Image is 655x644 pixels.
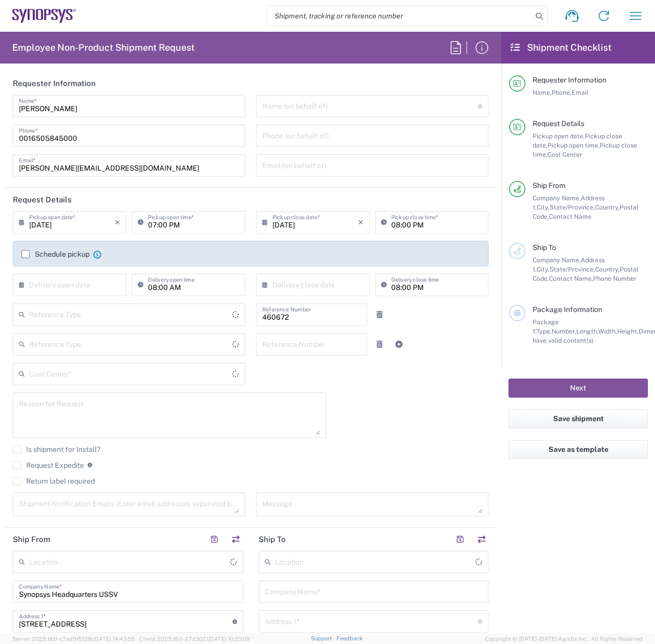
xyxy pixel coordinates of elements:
[533,194,581,202] span: Company Name,
[572,89,588,96] span: Email
[12,636,135,642] span: Server: 2025.18.0-c7ad5f513fb
[549,213,591,220] span: Contact Name
[537,203,550,211] span: City,
[533,243,556,252] span: Ship To
[139,636,250,642] span: Client: 2025.18.0-27d3021
[536,327,552,335] span: Type,
[533,119,584,128] span: Request Details
[13,195,72,205] h2: Request Details
[485,634,643,643] span: Copyright © [DATE]-[DATE] Agistix Inc., All Rights Reserved
[617,327,639,335] span: Height,
[552,89,572,96] span: Phone,
[547,141,600,149] span: Pickup open time,
[358,214,364,231] i: ×
[533,76,606,84] span: Requester Information
[537,265,550,273] span: City,
[595,265,620,273] span: Country,
[549,275,593,282] span: Contact Name,
[533,89,552,96] span: Name,
[12,41,195,54] h2: Employee Non-Product Shipment Request
[509,379,648,398] button: Next
[550,265,595,273] span: State/Province,
[13,78,96,89] h2: Requester Information
[552,327,576,335] span: Number,
[595,203,620,211] span: Country,
[208,636,250,642] span: [DATE] 10:20:09
[372,307,387,322] a: Remove Reference
[372,337,387,351] a: Remove Reference
[22,250,90,258] label: Schedule pickup
[267,6,532,26] input: Shipment, tracking or reference number
[533,181,565,190] span: Ship From
[13,534,50,545] h2: Ship From
[511,41,611,54] h2: Shipment Checklist
[576,327,598,335] span: Length,
[311,635,336,641] a: Support
[533,318,559,335] span: Package 1:
[593,275,637,282] span: Phone Number
[509,409,648,428] button: Save shipment
[336,635,363,641] a: Feedback
[550,203,595,211] span: State/Province,
[533,132,585,140] span: Pickup open date,
[13,445,100,453] label: Is shipment for Install?
[13,461,84,469] label: Request Expedite
[547,151,582,158] span: Cost Center
[509,440,648,459] button: Save as template
[392,337,406,351] a: Add Reference
[93,636,135,642] span: [DATE] 14:43:55
[598,327,617,335] span: Width,
[259,534,286,545] h2: Ship To
[533,305,602,314] span: Package Information
[115,214,120,231] i: ×
[13,477,95,485] label: Return label required
[533,256,581,264] span: Company Name,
